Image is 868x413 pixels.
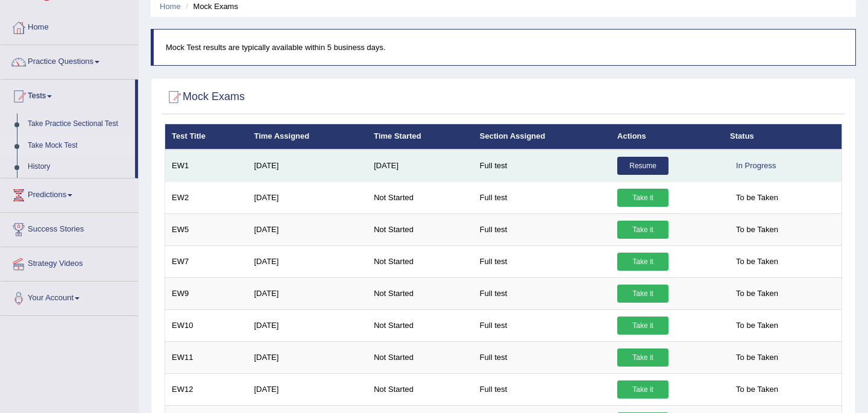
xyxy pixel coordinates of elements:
[473,373,611,405] td: Full test
[473,245,611,277] td: Full test
[247,373,367,405] td: [DATE]
[617,285,668,303] a: Take it
[617,253,668,271] a: Take it
[1,11,138,41] a: Home
[473,150,611,182] td: Full test
[247,245,367,277] td: [DATE]
[730,221,784,239] span: To be Taken
[473,277,611,309] td: Full test
[165,341,248,373] td: EW11
[367,124,473,150] th: Time Started
[367,341,473,373] td: Not Started
[367,277,473,309] td: Not Started
[165,124,248,150] th: Test Title
[367,213,473,245] td: Not Started
[473,124,611,150] th: Section Assigned
[247,341,367,373] td: [DATE]
[367,150,473,182] td: [DATE]
[165,213,248,245] td: EW5
[617,189,668,207] a: Take it
[473,213,611,245] td: Full test
[730,157,782,175] div: In Progress
[617,348,668,367] a: Take it
[617,221,668,239] a: Take it
[367,309,473,341] td: Not Started
[165,373,248,405] td: EW12
[22,113,135,135] a: Take Practice Sectional Test
[247,309,367,341] td: [DATE]
[611,124,723,150] th: Actions
[247,181,367,213] td: [DATE]
[160,2,181,11] a: Home
[367,373,473,405] td: Not Started
[1,282,138,312] a: Your Account
[730,253,784,271] span: To be Taken
[367,245,473,277] td: Not Started
[730,317,784,335] span: To be Taken
[1,178,138,209] a: Predictions
[247,124,367,150] th: Time Assigned
[617,317,668,335] a: Take it
[1,213,138,243] a: Success Stories
[617,157,668,175] a: Resume
[473,341,611,373] td: Full test
[22,156,135,178] a: History
[723,124,841,150] th: Status
[165,245,248,277] td: EW7
[22,135,135,157] a: Take Mock Test
[473,181,611,213] td: Full test
[247,150,367,182] td: [DATE]
[473,309,611,341] td: Full test
[165,150,248,182] td: EW1
[730,189,784,207] span: To be Taken
[617,380,668,399] a: Take it
[247,277,367,309] td: [DATE]
[1,80,135,110] a: Tests
[1,45,138,75] a: Practice Questions
[1,247,138,277] a: Strategy Videos
[367,181,473,213] td: Not Started
[165,309,248,341] td: EW10
[183,1,238,12] li: Mock Exams
[730,348,784,367] span: To be Taken
[165,88,245,106] h2: Mock Exams
[165,277,248,309] td: EW9
[165,181,248,213] td: EW2
[166,42,843,53] p: Mock Test results are typically available within 5 business days.
[730,285,784,303] span: To be Taken
[730,380,784,399] span: To be Taken
[247,213,367,245] td: [DATE]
